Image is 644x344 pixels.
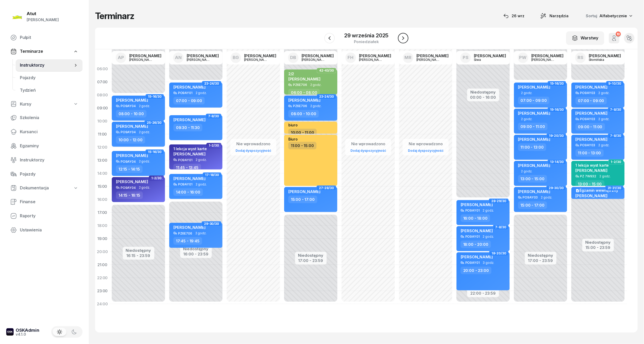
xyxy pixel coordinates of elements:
span: Ustawienia [20,227,78,234]
div: 26 wrz [504,13,525,19]
div: 1 lekcja wyst karte [576,163,609,167]
span: 1-2/30 [611,161,621,162]
span: Instruktorzy [20,157,78,164]
span: Tydzień [20,87,78,94]
div: 13:00 - 15:00 [518,175,547,183]
a: Instruktorzy [16,59,83,72]
div: 07:00 [95,75,110,89]
div: 07:00 - 09:00 [576,97,607,104]
div: 11:00 [95,128,110,141]
span: 2 godz. [139,186,150,189]
span: 13-14/30 [550,161,564,162]
button: 26 wrz [499,11,529,21]
span: Pojazdy [20,74,78,81]
div: [PERSON_NAME] [589,54,621,58]
span: [PERSON_NAME] [576,111,608,116]
span: 2 godz. [195,231,207,235]
div: 18:00 [95,219,110,232]
span: [PERSON_NAME] [461,254,493,259]
div: 11:00 - 15:00 [288,142,317,149]
div: [PERSON_NAME] [417,54,449,58]
div: PO9AY01 [465,261,480,264]
div: 18:00 - 20:00 [461,241,491,248]
button: Nie wprowadzonoDodaj dyspozycyjność [348,139,388,155]
div: 15:00 - 17:00 [288,196,317,203]
button: Niedostępny00:00 - 16:00 [470,89,496,101]
span: 7-8/30 [610,109,621,110]
span: 2 godz. [196,183,207,186]
div: poniedziałek [344,40,388,44]
div: PO9AY01 [178,183,192,186]
span: 1 godz. [598,199,609,202]
span: [PERSON_NAME] [518,189,550,194]
div: [PERSON_NAME] [531,58,557,61]
button: Niedostępny16:00 - 23:59 [183,246,209,257]
a: BG[PERSON_NAME][PERSON_NAME] [226,51,280,65]
div: 13:00 - 15:00 [576,180,605,188]
span: 2 godz. [196,158,207,162]
span: MR [405,55,412,60]
span: [PERSON_NAME] [173,85,206,90]
span: 23-24/30 [204,83,219,84]
div: PO9AY01 [465,235,480,238]
span: [PERSON_NAME] [116,153,148,158]
span: 25-26/30 [147,122,162,123]
div: 13:00 [95,154,110,167]
div: 09:00 [95,102,110,115]
div: OSKAdmin [16,328,39,333]
div: 09:00 - 11:00 [576,123,605,131]
a: Dodaj dyspozycyjność [233,148,273,154]
span: 2 godz. [139,130,150,134]
a: PS[PERSON_NAME]Siwa [456,51,510,65]
span: 2 godz. [310,83,321,87]
a: Finanse [6,196,83,208]
div: Niedostępny [183,247,209,251]
div: 16:00 - 18:00 [461,214,490,222]
div: 11:45 - 13:45 [173,164,201,171]
a: Dokumentacja [6,182,83,194]
div: 15:00 - 23:59 [586,244,611,250]
div: 17:00 [95,206,110,219]
div: [PERSON_NAME] [417,58,442,61]
span: 2 godz. [139,160,150,163]
div: [PERSON_NAME] [187,54,219,58]
div: 21:00 [95,258,110,271]
div: 11:00 - 13:00 [518,143,546,151]
a: AP[PERSON_NAME][PERSON_NAME] [112,51,166,65]
div: Nie wprowadzono [348,141,388,147]
span: 2 godz. [521,117,532,121]
span: Sortuj [586,13,599,19]
span: [PERSON_NAME] [576,137,608,142]
div: PZ 7W932 [580,174,596,178]
span: [PERSON_NAME] [461,228,493,233]
a: RS[PERSON_NAME]Słomińska [571,51,625,65]
span: [PERSON_NAME] [173,176,206,181]
span: 7-8/30 [495,227,506,228]
div: PO9AY01 [465,209,480,212]
div: 06:00 - 08:00 [288,89,320,96]
span: 15-16/30 [148,96,162,97]
span: AN [175,55,182,60]
button: Sortuj Alfabetycznie [580,10,638,21]
span: 2 godz. [483,235,494,238]
span: 2 godz. [196,91,207,95]
div: Atut [27,11,59,16]
span: 2 godz. [541,196,552,199]
span: DB [290,55,296,60]
div: 16:00 - 23:59 [183,251,209,256]
span: 15-16/30 [550,83,564,84]
div: PO9AY04 [121,104,136,108]
div: 00:00 - 16:00 [470,94,496,100]
div: biuro [288,123,298,127]
span: Finanse [20,199,78,205]
div: 15:00 - 17:00 [518,201,547,209]
div: [PERSON_NAME] [302,58,327,61]
span: 2 godz. [599,117,610,121]
button: 10 [609,33,619,43]
span: 2 godz. [599,143,610,147]
div: [PERSON_NAME] [359,58,384,61]
span: Narzędzia [550,13,569,19]
div: PO9AY03 [580,117,595,121]
div: 19:00 [95,232,110,245]
span: [PERSON_NAME] [116,124,148,129]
